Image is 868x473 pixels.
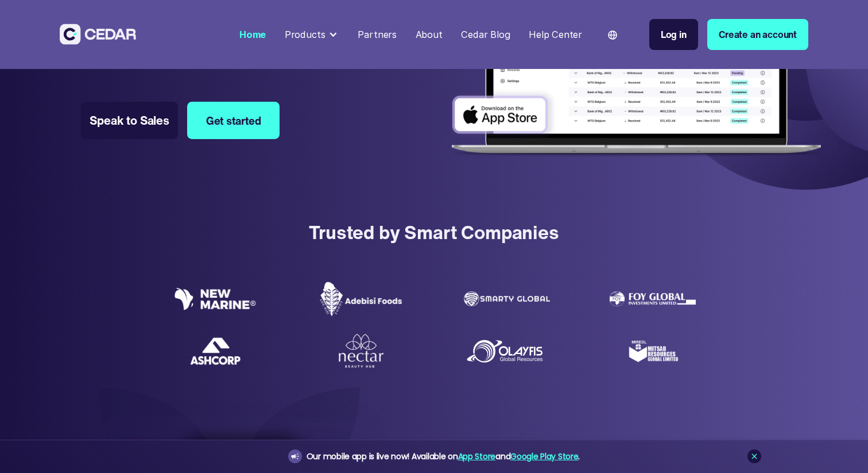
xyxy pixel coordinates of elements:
[358,28,397,41] div: Partners
[661,28,687,41] div: Log in
[610,291,696,307] img: Foy Global Investments Limited Logo
[285,28,325,41] div: Products
[627,325,679,377] img: Mitsab Resources Global Limited Logo
[189,337,241,366] img: Ashcorp Logo
[456,22,515,47] a: Cedar Blog
[461,28,510,41] div: Cedar Blog
[416,28,443,41] div: About
[81,102,178,139] a: Speak to Sales
[410,22,447,47] a: About
[172,287,258,310] img: New Marine logo
[464,337,550,366] img: Olayfis global resources logo
[239,28,266,41] div: Home
[335,333,387,369] img: Nectar Beauty Hub logo
[707,19,808,50] a: Create an account
[524,22,587,47] a: Help Center
[649,19,698,50] a: Log in
[318,281,404,317] img: Adebisi Foods logo
[529,28,582,41] div: Help Center
[187,102,280,139] a: Get started
[353,22,401,47] a: Partners
[235,22,271,47] a: Home
[464,291,550,307] img: Smarty Global logo
[608,30,617,40] img: world icon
